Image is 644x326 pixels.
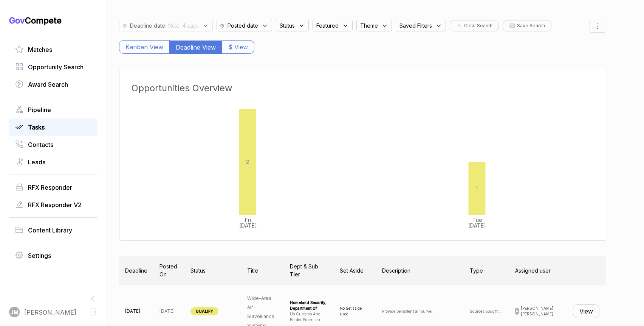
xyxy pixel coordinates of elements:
[334,256,376,285] th: Set Aside
[15,226,91,235] a: Content Library
[509,256,567,285] th: Assigned user
[516,309,518,314] span: R
[15,62,91,72] a: Opportunity Search
[15,183,91,192] a: RFX Responder
[573,304,599,318] button: View
[517,22,545,29] span: Save Search
[228,22,258,30] span: Posted date
[464,22,492,29] span: Clear Search
[28,62,84,72] span: Opportunity Search
[15,80,91,89] a: Award Search
[15,251,91,260] a: Settings
[24,308,76,317] span: [PERSON_NAME]
[360,22,378,30] span: Theme
[241,256,284,285] th: Title
[132,81,590,95] h3: Opportunities Overview
[10,308,19,316] span: JM
[470,309,503,314] p: Sources Sought ...
[15,140,91,149] a: Contacts
[376,256,464,285] th: Description
[28,183,72,192] span: RFX Responder
[28,123,45,132] span: Tasks
[284,256,334,285] th: Dept & Sub Tier
[468,222,486,229] tspan: [DATE]
[153,256,184,285] th: Posted On
[245,217,251,223] tspan: Fri
[28,200,82,209] span: RFX Responder V2
[9,16,25,25] span: Gov
[184,256,241,285] th: Status
[464,256,509,285] th: Type
[28,80,68,89] span: Award Search
[119,256,153,285] th: Deadline
[9,15,98,26] h1: Compete
[503,20,551,31] button: Save Search
[15,158,91,167] a: Leads
[119,40,170,54] button: Kanban View
[399,22,432,30] span: Saved Filters
[15,105,91,114] a: Pipeline
[190,307,218,315] span: QUALIFY
[521,306,560,317] span: [PERSON_NAME].[PERSON_NAME]
[159,308,178,315] p: [DATE]
[125,308,147,315] p: [DATE]
[165,22,199,30] span: : Next 14 days
[280,22,295,30] span: Status
[222,40,254,54] button: $ View
[28,45,52,54] span: Matches
[239,222,257,229] tspan: [DATE]
[472,217,482,223] tspan: Tue
[382,309,458,314] p: Provide persistent air survei ...
[15,123,91,132] a: Tasks
[28,140,53,149] span: Contacts
[316,22,339,30] span: Featured
[290,300,328,311] div: homeland security, department of
[246,159,249,165] tspan: 2
[290,311,328,323] div: us customs and border protection
[28,105,51,114] span: Pipeline
[28,251,51,260] span: Settings
[340,306,370,317] p: No Set aside used
[130,22,165,30] span: Deadline date
[170,41,222,54] button: Deadline View
[28,158,45,167] span: Leads
[476,185,478,192] tspan: 1
[15,200,91,209] a: RFX Responder V2
[28,226,72,235] span: Content Library
[450,20,499,31] button: Clear Search
[15,45,91,54] a: Matches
